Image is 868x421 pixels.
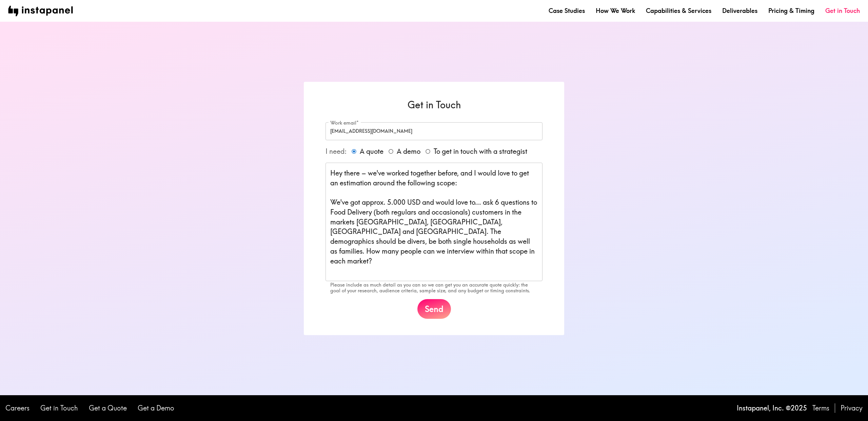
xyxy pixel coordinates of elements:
[330,119,358,127] label: Work email*
[325,98,542,111] h6: Get in Touch
[812,403,829,413] a: Terms
[722,6,757,15] a: Deliverables
[40,403,78,413] a: Get in Touch
[138,403,174,413] a: Get a Demo
[417,299,451,319] button: Send
[768,6,814,15] a: Pricing & Timing
[89,403,127,413] a: Get a Quote
[737,403,807,413] p: Instapanel, Inc. © 2025
[596,6,635,15] a: How We Work
[825,6,860,15] a: Get in Touch
[325,147,347,155] span: I need:
[397,147,420,156] span: A demo
[841,403,863,413] a: Privacy
[5,403,29,413] a: Careers
[360,147,383,156] span: A quote
[646,6,711,15] a: Capabilities & Services
[434,147,527,156] span: To get in touch with a strategist
[549,6,585,15] a: Case Studies
[330,282,538,294] p: Please include as much detail as you can so we can get you an accurate quote quickly: the goal of...
[8,6,73,16] img: instapanel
